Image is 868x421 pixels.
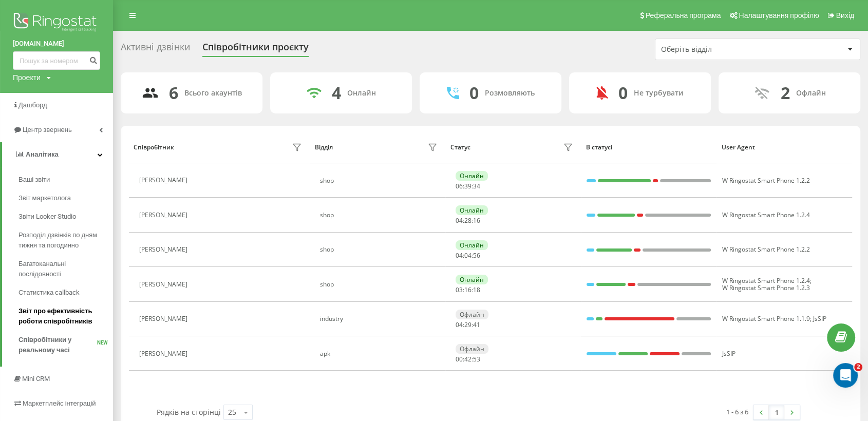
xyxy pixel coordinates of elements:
[485,89,535,98] div: Розмовляють
[464,320,471,329] span: 29
[456,251,463,260] span: 04
[26,150,59,158] span: Аналiтика
[347,89,376,98] div: Онлайн
[18,207,113,226] a: Звіти Looker Studio
[456,320,463,329] span: 04
[634,89,684,98] div: Не турбувати
[184,89,242,98] div: Всього акаунтів
[456,216,463,225] span: 04
[854,363,862,371] span: 2
[2,142,113,167] a: Аналiтика
[18,331,113,359] a: Співробітники у реальному часіNEW
[796,89,826,98] div: Офлайн
[456,355,463,363] span: 00
[13,10,100,36] img: Ringostat logo
[469,83,479,103] div: 0
[320,246,440,253] div: shop
[18,255,113,283] a: Багатоканальні послідовності
[18,230,108,251] span: Розподіл дзвінків по дням тижня та погодинно
[464,216,471,225] span: 28
[722,314,810,323] span: W Ringostat Smart Phone 1.1.9
[13,39,100,49] a: [DOMAIN_NAME]
[473,251,480,260] span: 56
[456,285,463,294] span: 03
[721,144,847,151] div: User Agent
[320,315,440,322] div: industry
[456,275,488,284] div: Онлайн
[139,212,190,219] div: [PERSON_NAME]
[722,276,810,285] span: W Ringostat Smart Phone 1.2.4
[320,177,440,184] div: shop
[769,405,784,419] a: 1
[121,42,190,58] div: Активні дзвінки
[833,363,858,388] iframe: Intercom live chat
[473,285,480,294] span: 18
[23,399,96,407] span: Маркетплейс інтеграцій
[18,170,113,189] a: Ваші звіти
[473,182,480,190] span: 34
[139,246,190,253] div: [PERSON_NAME]
[157,407,221,417] span: Рядків на сторінці
[332,83,341,103] div: 4
[18,302,113,331] a: Звіт про ефективність роботи співробітників
[22,375,50,382] span: Mini CRM
[134,144,174,151] div: Співробітник
[722,283,810,292] span: W Ringostat Smart Phone 1.2.3
[456,182,463,190] span: 06
[661,45,784,54] div: Оберіть відділ
[18,259,108,279] span: Багатоканальні послідовності
[456,344,488,354] div: Офлайн
[722,210,810,219] span: W Ringostat Smart Phone 1.2.4
[139,281,190,288] div: [PERSON_NAME]
[464,182,471,190] span: 39
[18,306,108,327] span: Звіт про ефективність роботи співробітників
[320,281,440,288] div: shop
[13,72,41,83] div: Проекти
[18,189,113,207] a: Звіт маркетолога
[228,407,236,417] div: 25
[18,193,71,203] span: Звіт маркетолога
[646,11,721,20] span: Реферальна програма
[836,11,854,20] span: Вихід
[18,175,50,185] span: Ваші звіти
[464,285,471,294] span: 16
[139,315,190,322] div: [PERSON_NAME]
[473,216,480,225] span: 16
[18,283,113,302] a: Статистика callback
[202,42,309,58] div: Співробітники проєкту
[586,144,711,151] div: В статусі
[456,252,480,259] div: : :
[739,11,819,20] span: Налаштування профілю
[781,83,790,103] div: 2
[13,51,100,70] input: Пошук за номером
[23,126,72,133] span: Центр звернень
[464,251,471,260] span: 04
[456,217,480,224] div: : :
[456,310,488,319] div: Офлайн
[722,349,735,358] span: JsSIP
[456,286,480,294] div: : :
[473,355,480,363] span: 53
[18,212,76,222] span: Звіти Looker Studio
[139,350,190,357] div: [PERSON_NAME]
[139,177,190,184] div: [PERSON_NAME]
[18,101,47,109] span: Дашборд
[722,176,810,185] span: W Ringostat Smart Phone 1.2.2
[18,335,97,355] span: Співробітники у реальному часі
[456,321,480,329] div: : :
[456,183,480,190] div: : :
[456,240,488,250] div: Онлайн
[456,356,480,363] div: : :
[464,355,471,363] span: 42
[456,171,488,181] div: Онлайн
[320,212,440,219] div: shop
[813,314,826,323] span: JsSIP
[169,83,178,103] div: 6
[314,144,332,151] div: Відділ
[726,407,748,417] div: 1 - 6 з 6
[450,144,470,151] div: Статус
[618,83,628,103] div: 0
[456,205,488,215] div: Онлайн
[473,320,480,329] span: 41
[18,226,113,255] a: Розподіл дзвінків по дням тижня та погодинно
